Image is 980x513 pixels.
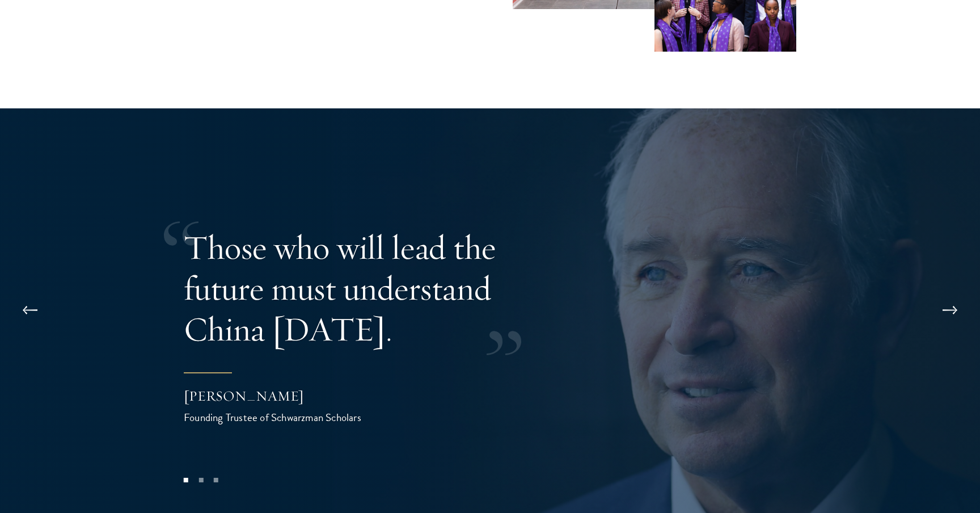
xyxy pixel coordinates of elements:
div: Founding Trustee of Schwarzman Scholars [184,409,411,426]
button: 1 of 3 [179,472,193,487]
button: 2 of 3 [193,472,208,487]
p: Those who will lead the future must understand China [DATE]. [184,227,552,350]
div: [PERSON_NAME] [184,386,411,406]
button: 3 of 3 [209,472,223,487]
